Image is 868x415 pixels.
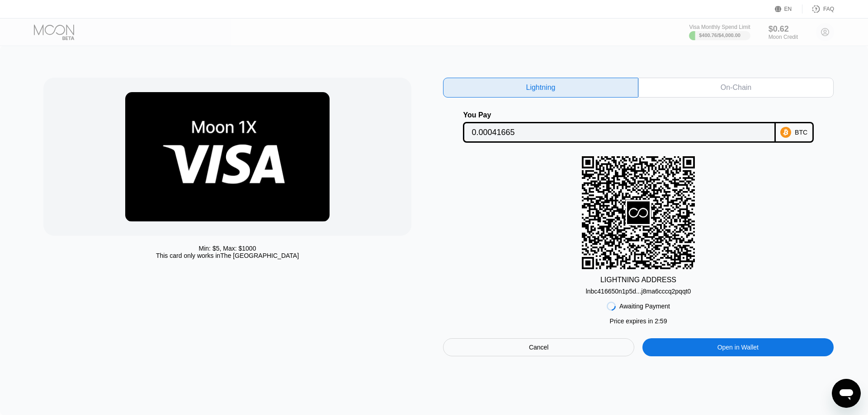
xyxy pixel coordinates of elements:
div: lnbc416650n1p5d...j8ma6cccq2pqqt0 [586,288,691,295]
div: Visa Monthly Spend Limit$400.76/$4,000.00 [689,24,750,40]
div: $400.76 / $4,000.00 [699,33,741,38]
div: BTC [795,129,807,136]
div: EN [784,6,792,12]
span: 2 : 59 [655,317,667,325]
div: You Pay [463,111,775,119]
div: Lightning [526,83,556,92]
div: FAQ [823,6,834,12]
div: Cancel [529,343,549,351]
div: Visa Monthly Spend Limit [689,24,750,30]
div: EN [775,5,802,14]
div: On-Chain [638,78,834,98]
div: Open in Wallet [717,343,759,351]
div: Cancel [443,338,634,356]
div: lnbc416650n1p5d...j8ma6cccq2pqqt0 [586,284,691,295]
div: This card only works in The [GEOGRAPHIC_DATA] [156,252,299,259]
div: LIGHTNING ADDRESS [600,276,676,284]
div: On-Chain [721,83,751,92]
iframe: Button to launch messaging window [832,379,861,408]
div: Lightning [443,78,638,98]
div: Open in Wallet [642,338,834,356]
div: Awaiting Payment [619,303,670,310]
div: FAQ [802,5,834,14]
div: You PayBTC [443,111,834,143]
div: Price expires in [610,317,667,325]
div: Min: $ 5 , Max: $ 1000 [199,245,256,252]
